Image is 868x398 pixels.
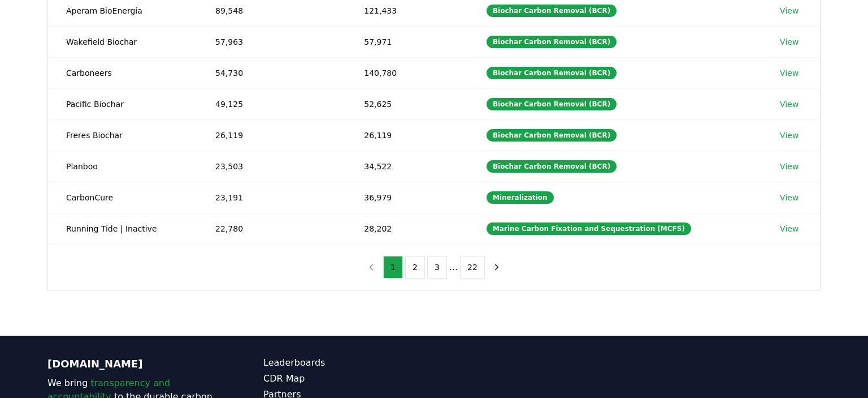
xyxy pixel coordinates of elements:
a: View [780,5,798,16]
td: 28,202 [346,213,468,244]
button: 22 [460,256,485,279]
a: Leaderboards [263,356,434,370]
td: 23,503 [197,151,346,182]
div: Biochar Carbon Removal (BCR) [487,160,617,173]
td: 34,522 [346,151,468,182]
a: View [780,36,798,48]
td: CarbonCure [48,182,197,213]
td: 22,780 [197,213,346,244]
td: 26,119 [346,119,468,151]
td: 26,119 [197,119,346,151]
div: Biochar Carbon Removal (BCR) [487,98,617,110]
td: 54,730 [197,57,346,88]
button: 2 [405,256,425,279]
div: Biochar Carbon Removal (BCR) [487,129,617,142]
td: 57,971 [346,26,468,57]
button: next page [487,256,506,279]
div: Marine Carbon Fixation and Sequestration (MCFS) [487,222,691,235]
td: 23,191 [197,182,346,213]
td: Freres Biochar [48,119,197,151]
a: View [780,130,798,141]
a: View [780,161,798,172]
div: Biochar Carbon Removal (BCR) [487,67,617,79]
td: Planboo [48,151,197,182]
td: Pacific Biochar [48,88,197,119]
button: 3 [427,256,447,279]
td: Wakefield Biochar [48,26,197,57]
td: 57,963 [197,26,346,57]
td: 52,625 [346,88,468,119]
a: View [780,99,798,110]
a: View [780,223,798,234]
a: View [780,67,798,79]
td: 49,125 [197,88,346,119]
a: CDR Map [263,372,434,386]
td: Running Tide | Inactive [48,213,197,244]
a: View [780,192,798,203]
div: Biochar Carbon Removal (BCR) [487,5,617,17]
div: Biochar Carbon Removal (BCR) [487,36,617,48]
td: Carboneers [48,57,197,88]
p: [DOMAIN_NAME] [47,356,218,372]
td: 36,979 [346,182,468,213]
td: 140,780 [346,57,468,88]
button: 1 [383,256,403,279]
div: Mineralization [487,191,554,204]
li: ... [449,260,458,274]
